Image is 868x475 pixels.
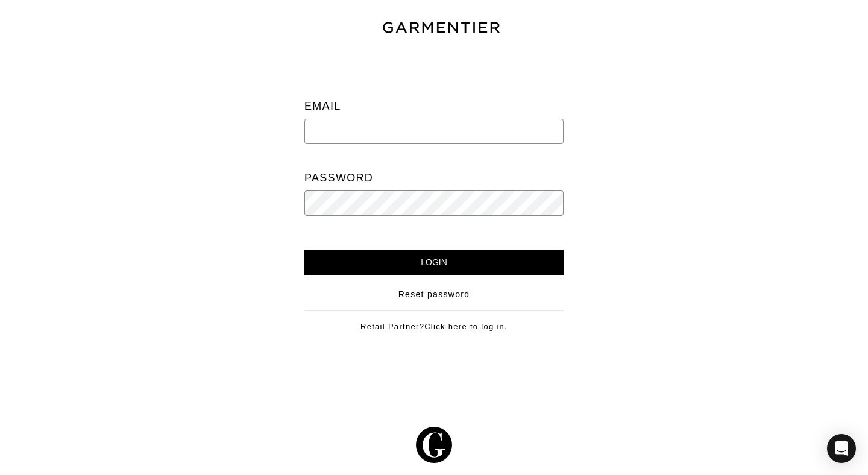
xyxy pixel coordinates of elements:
div: Open Intercom Messenger [827,434,856,463]
a: Click here to log in. [424,322,508,331]
label: Email [304,94,341,119]
label: Password [304,166,373,190]
div: Retail Partner? [304,310,564,333]
input: Login [304,250,564,275]
img: garmentier-text-8466448e28d500cc52b900a8b1ac6a0b4c9bd52e9933ba870cc531a186b44329.png [381,20,502,36]
img: g-602364139e5867ba59c769ce4266a9601a3871a1516a6a4c3533f4bc45e69684.svg [416,427,452,463]
a: Reset password [398,288,470,301]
